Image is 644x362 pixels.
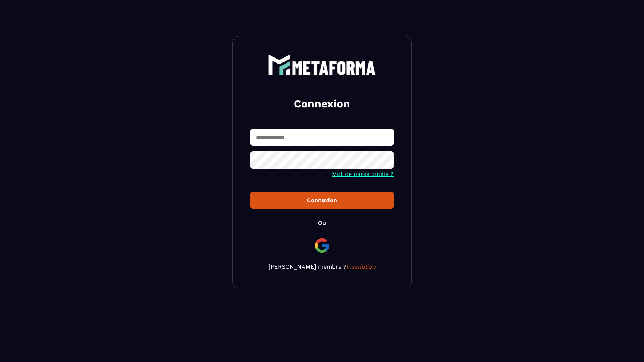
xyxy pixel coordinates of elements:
[250,54,394,75] a: logo
[256,197,388,204] div: Connexion
[346,263,376,270] a: Inscription
[250,192,394,209] button: Connexion
[259,97,385,111] h2: Connexion
[332,171,394,177] a: Mot de passe oublié ?
[313,237,331,254] img: google
[250,263,394,270] p: [PERSON_NAME] membre ?
[318,219,326,226] p: Ou
[268,54,376,75] img: logo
